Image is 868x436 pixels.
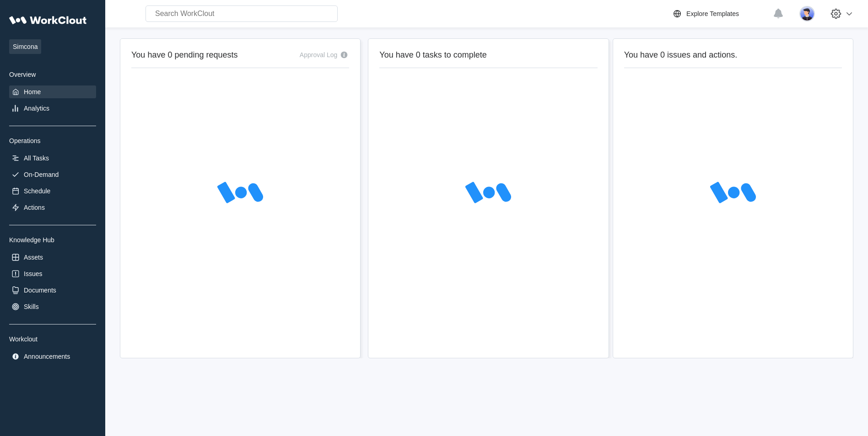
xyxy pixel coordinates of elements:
a: Announcements [9,350,96,363]
a: All Tasks [9,152,96,165]
div: Analytics [24,105,49,112]
div: Announcements [24,353,70,360]
div: Knowledge Hub [9,236,96,244]
div: Schedule [24,187,50,195]
div: Documents [24,287,56,294]
a: Schedule [9,185,96,197]
a: Documents [9,284,96,297]
div: Overview [9,71,96,78]
div: Home [24,88,41,96]
span: Simcona [9,39,41,54]
input: Search WorkClout [146,5,338,22]
div: Workclout [9,335,96,343]
div: Operations [9,137,96,144]
a: Analytics [9,102,96,115]
div: Skills [24,303,39,310]
a: Actions [9,201,96,214]
a: Explore Templates [672,8,768,19]
a: Home [9,85,96,98]
img: user-5.png [799,6,815,21]
h2: You have 0 pending requests [131,50,238,60]
a: Assets [9,251,96,264]
div: Issues [24,270,42,277]
a: On-Demand [9,168,96,181]
div: On-Demand [24,171,59,178]
a: Skills [9,300,96,313]
h2: You have 0 tasks to complete [379,50,597,60]
div: All Tasks [24,154,49,162]
h2: You have 0 issues and actions. [624,50,842,60]
div: Approval Log [300,51,338,58]
div: Explore Templates [686,10,739,17]
div: Actions [24,204,45,211]
a: Issues [9,267,96,280]
div: Assets [24,254,43,261]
